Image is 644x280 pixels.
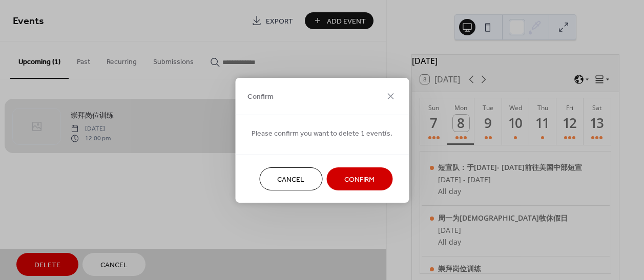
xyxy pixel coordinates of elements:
span: Confirm [344,174,375,185]
span: Please confirm you want to delete 1 event(s. [252,128,392,139]
button: Cancel [259,167,322,190]
span: Cancel [277,174,304,185]
span: Confirm [247,92,274,102]
button: Confirm [326,167,392,190]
